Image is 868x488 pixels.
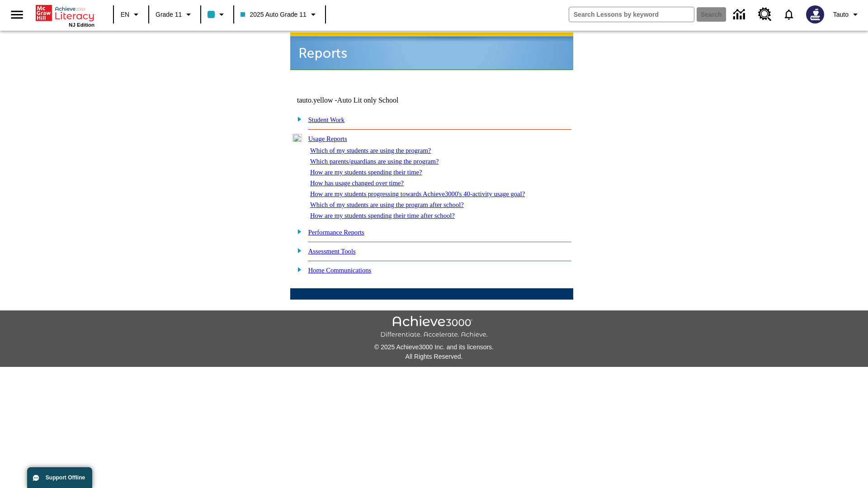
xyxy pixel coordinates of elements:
[4,1,30,28] button: Open side menu
[46,474,85,481] span: Support Offline
[310,212,455,219] a: How are my students spending their time after school?
[310,169,422,176] a: How are my students spending their time?
[27,467,92,488] button: Support Offline
[337,96,399,104] nobr: Auto Lit only School
[310,201,464,208] a: Which of my students are using the program after school?
[308,229,364,236] a: Performance Reports
[292,265,302,273] img: plus.gif
[833,10,849,19] span: Tauto
[753,2,777,27] a: Resource Center, Will open in new tab
[801,3,830,26] button: Select a new avatar
[121,10,129,19] span: EN
[36,3,94,28] div: Home
[204,6,231,23] button: Class color is light blue. Change class color
[310,147,431,154] a: Which of my students are using the program?
[117,6,146,23] button: Language: EN, Select a language
[297,96,463,104] td: tauto.yellow -
[777,3,801,26] a: Notifications
[308,267,372,274] a: Home Communications
[310,179,404,187] a: How has usage changed over time?
[241,10,306,19] span: 2025 Auto Grade 11
[292,227,302,235] img: plus.gif
[830,6,864,23] button: Profile/Settings
[380,316,488,339] img: Achieve3000 Differentiate Accelerate Achieve
[569,7,694,22] input: search field
[310,158,439,165] a: Which parents/guardians are using the program?
[310,190,525,197] a: How are my students progressing towards Achieve3000's 40-activity usage goal?
[292,115,302,123] img: plus.gif
[806,5,824,23] img: Avatar
[308,116,344,123] a: Student Work
[308,135,347,142] a: Usage Reports
[152,6,198,23] button: Grade: Grade 11, Select a grade
[728,2,753,27] a: Data Center
[290,33,573,70] img: header
[308,248,356,255] a: Assessment Tools
[237,6,322,23] button: Class: 2025 Auto Grade 11, Select your class
[156,10,182,19] span: Grade 11
[292,246,302,254] img: plus.gif
[292,134,302,142] img: minus.gif
[69,22,94,28] span: NJ Edition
